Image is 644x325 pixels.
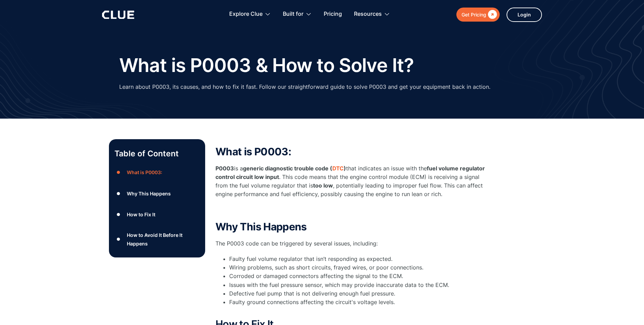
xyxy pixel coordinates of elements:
[127,189,171,198] div: Why This Happens
[332,165,344,172] a: DTC
[456,8,500,22] a: Get Pricing
[215,165,485,180] strong: fuel volume regulator control circuit low input
[354,3,382,25] div: Resources
[229,3,263,25] div: Explore Clue
[215,239,490,248] p: The P0003 code can be triggered by several issues, including:
[215,165,234,172] strong: P0003
[229,263,490,272] li: Wiring problems, such as short circuits, frayed wires, or poor connections.
[229,289,490,298] li: Defective fuel pump that is not delivering enough fuel pressure.
[324,3,342,25] a: Pricing
[229,255,490,263] li: Faulty fuel volume regulator that isn’t responding as expected.
[119,83,490,91] p: Learn about P0003, its causes, and how to fix it fast. Follow our straightforward guide to solve ...
[114,188,123,198] div: ●
[215,145,291,158] strong: What is P0003:
[229,298,490,315] li: Faulty ground connections affecting the circuit's voltage levels.
[119,55,414,76] h1: What is P0003 & How to Solve It?
[229,281,490,289] li: Issues with the fuel pressure sensor, which may provide inaccurate data to the ECM.
[215,220,307,233] strong: Why This Happens
[215,206,490,214] p: ‍
[127,210,155,219] div: How to Fix It
[313,182,333,189] strong: too low
[127,231,200,248] div: How to Avoid It Before It Happens
[229,3,271,25] div: Explore Clue
[215,164,490,199] p: is a that indicates an issue with the . This code means that the engine control module (ECM) is r...
[229,272,490,280] li: Corroded or damaged connectors affecting the signal to the ECM.
[283,3,303,25] div: Built for
[507,8,542,22] a: Login
[114,231,200,248] a: ●How to Avoid It Before It Happens
[114,209,200,220] a: ●How to Fix It
[243,165,332,172] strong: generic diagnostic trouble code (
[354,3,390,25] div: Resources
[127,168,162,177] div: What is P0003:
[114,167,200,178] a: ●What is P0003:
[344,165,346,172] strong: )
[114,188,200,198] a: ●Why This Happens
[486,10,497,19] div: 
[114,234,123,244] div: ●
[283,3,312,25] div: Built for
[114,209,123,220] div: ●
[114,167,123,178] div: ●
[462,10,486,19] div: Get Pricing
[114,148,200,159] p: Table of Content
